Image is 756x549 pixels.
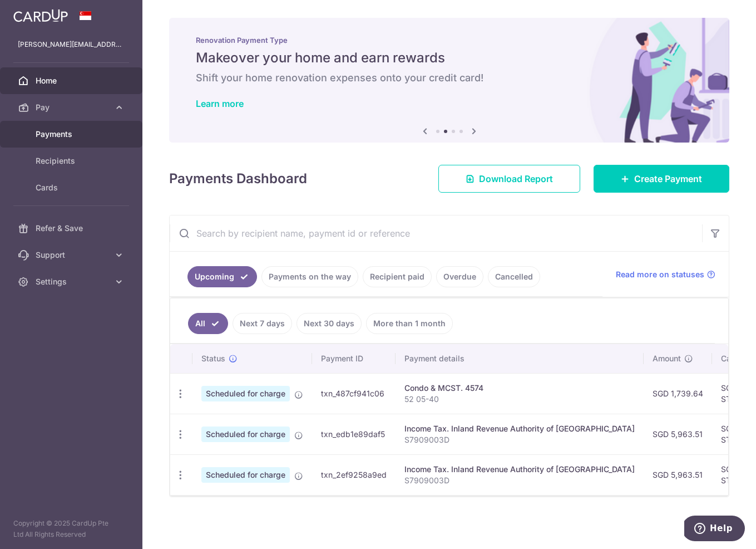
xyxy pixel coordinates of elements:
p: S7909003D [404,475,635,486]
td: txn_487cf941c06 [312,373,396,414]
p: S7909003D [404,434,635,445]
span: Create Payment [634,172,702,185]
span: Cards [36,182,109,193]
div: Condo & MCST. 4574 [404,383,635,394]
span: Scheduled for charge [201,467,290,483]
a: Next 30 days [297,313,362,334]
span: Home [36,75,109,86]
input: Search by recipient name, payment id or reference [170,215,702,251]
a: Download Report [438,165,580,193]
span: Scheduled for charge [201,427,290,442]
div: Income Tax. Inland Revenue Authority of [GEOGRAPHIC_DATA] [404,464,635,475]
span: Payments [36,129,109,140]
p: [PERSON_NAME][EMAIL_ADDRESS][DOMAIN_NAME] [18,39,125,50]
a: Cancelled [488,266,540,287]
span: Support [36,249,109,261]
td: SGD 5,963.51 [644,414,712,454]
span: Scheduled for charge [201,386,290,401]
div: Income Tax. Inland Revenue Authority of [GEOGRAPHIC_DATA] [404,423,635,434]
span: Settings [36,276,109,287]
td: txn_edb1e89daf5 [312,414,396,454]
a: Read more on statuses [616,269,715,280]
img: Renovation banner [169,18,729,143]
td: SGD 5,963.51 [644,454,712,495]
span: Status [201,353,225,364]
a: Learn more [196,98,244,109]
td: txn_2ef9258a9ed [312,454,396,495]
td: SGD 1,739.64 [644,373,712,414]
span: Amount [653,353,681,364]
a: Overdue [436,266,483,287]
a: Payments on the way [261,266,358,287]
th: Payment details [396,344,644,373]
p: 52 05-40 [404,394,635,405]
a: Create Payment [594,165,729,193]
a: Upcoming [187,266,257,287]
a: More than 1 month [366,313,453,334]
p: Renovation Payment Type [196,36,703,45]
iframe: Opens a widget where you can find more information [684,516,745,543]
span: Recipients [36,155,109,166]
h6: Shift your home renovation expenses onto your credit card! [196,71,703,85]
span: Read more on statuses [616,269,704,280]
a: Next 7 days [233,313,292,334]
th: Payment ID [312,344,396,373]
a: Recipient paid [363,266,432,287]
h4: Payments Dashboard [169,169,307,189]
img: CardUp [13,9,68,22]
span: Download Report [479,172,553,185]
span: Refer & Save [36,223,109,234]
span: Pay [36,102,109,113]
h5: Makeover your home and earn rewards [196,49,703,67]
a: All [188,313,228,334]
